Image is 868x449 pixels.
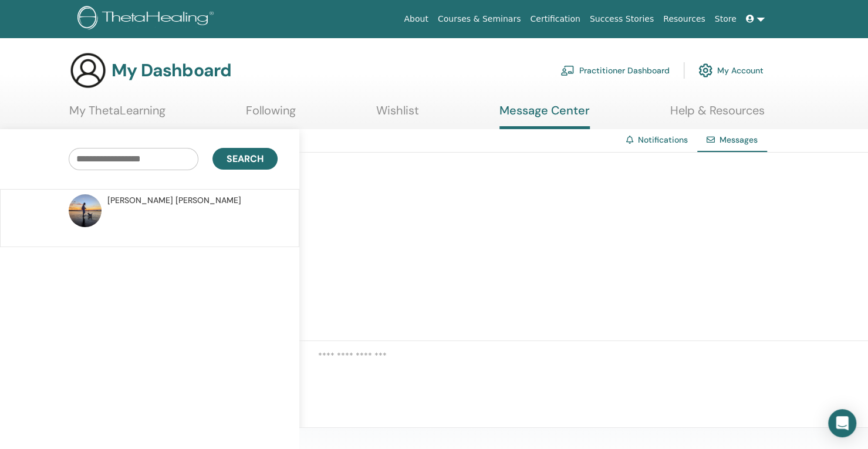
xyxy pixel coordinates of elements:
[710,8,741,30] a: Store
[560,65,575,76] img: chalkboard-teacher.svg
[112,60,231,81] h3: My Dashboard
[376,103,419,126] a: Wishlist
[560,58,670,83] a: Practitioner Dashboard
[69,194,102,227] img: default.jpg
[433,8,526,30] a: Courses & Seminars
[638,134,688,145] a: Notifications
[525,8,585,30] a: Certification
[585,8,658,30] a: Success Stories
[77,6,218,32] img: logo.png
[107,194,241,207] span: [PERSON_NAME] [PERSON_NAME]
[212,148,278,170] button: Search
[499,103,590,129] a: Message Center
[227,153,264,165] span: Search
[69,52,107,89] img: generic-user-icon.jpg
[658,8,710,30] a: Resources
[698,58,764,83] a: My Account
[246,103,296,126] a: Following
[399,8,433,30] a: About
[698,60,712,80] img: cog.svg
[69,103,166,126] a: My ThetaLearning
[670,103,765,126] a: Help & Resources
[828,409,856,437] div: Open Intercom Messenger
[720,134,758,145] span: Messages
